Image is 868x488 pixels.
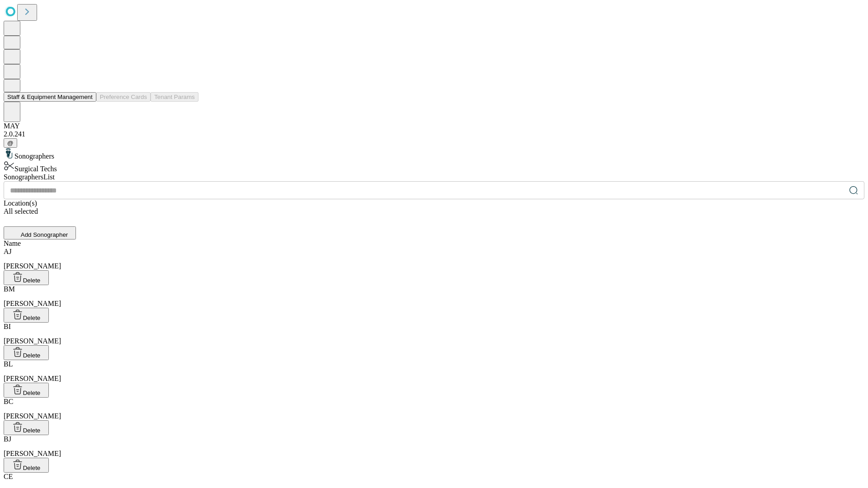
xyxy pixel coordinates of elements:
[4,435,864,458] div: [PERSON_NAME]
[4,473,13,480] span: CE
[4,207,864,216] div: All selected
[4,285,15,293] span: BM
[4,199,37,207] span: Location(s)
[23,427,41,434] span: Delete
[23,389,41,396] span: Delete
[4,360,864,383] div: [PERSON_NAME]
[4,285,864,308] div: [PERSON_NAME]
[4,323,11,330] span: BI
[4,458,49,473] button: Delete
[4,398,864,420] div: [PERSON_NAME]
[23,277,41,284] span: Delete
[4,239,864,248] div: Name
[4,226,76,239] button: Add Sonographer
[7,140,14,146] span: @
[4,138,17,148] button: @
[4,398,13,405] span: BC
[23,465,41,471] span: Delete
[4,270,49,285] button: Delete
[4,160,864,173] div: Surgical Techs
[4,248,12,255] span: AJ
[4,435,11,443] span: BJ
[4,148,864,160] div: Sonographers
[4,420,49,435] button: Delete
[4,173,864,181] div: Sonographers List
[4,383,49,398] button: Delete
[4,130,864,138] div: 2.0.241
[4,248,864,270] div: [PERSON_NAME]
[4,360,13,368] span: BL
[4,308,49,323] button: Delete
[23,352,41,359] span: Delete
[4,122,864,130] div: MAY
[96,92,151,102] button: Preference Cards
[4,345,49,360] button: Delete
[151,92,198,102] button: Tenant Params
[21,231,68,238] span: Add Sonographer
[4,323,864,345] div: [PERSON_NAME]
[23,314,41,321] span: Delete
[4,92,96,102] button: Staff & Equipment Management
